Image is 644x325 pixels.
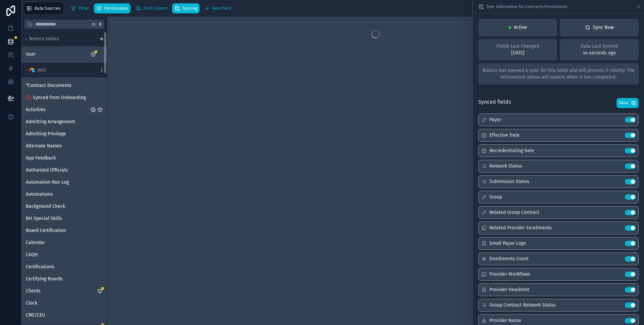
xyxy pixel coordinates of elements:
[489,271,530,278] span: Provider Workflows
[104,6,128,11] span: Permissions
[583,50,616,56] p: 44 seconds ago
[172,3,202,13] a: Syncing
[489,132,520,139] span: Effective Date
[94,3,133,13] a: Permissions
[560,19,639,36] button: Sync Now
[489,163,522,170] span: Network Status
[144,6,167,11] span: Find column
[496,43,539,50] span: Fields Last Changed
[489,240,526,247] span: Small Payor Logo
[202,3,233,13] button: New field
[489,178,529,185] span: Submission Status
[489,302,556,309] span: Group Contract Network Status
[489,286,529,293] span: Provider Headshot
[68,3,92,13] button: Filter
[98,22,103,27] span: K
[489,209,539,216] span: Related Group Contract
[486,4,568,9] span: Sync Information for Contracts/Enrollments
[489,256,529,262] span: Enrollments Count
[489,225,552,231] span: Related Provider Enrollments
[478,98,511,108] span: Synced fields
[213,6,231,11] span: New field
[489,194,502,200] span: Group
[35,6,61,11] span: Data Sources
[619,100,628,106] span: Save
[489,317,521,324] span: Provider Name
[182,6,197,11] span: Syncing
[79,6,89,11] span: Filter
[514,24,527,31] p: Active
[482,67,635,81] span: Noloco has queued a sync for this table and will process it shortly. The information above will u...
[511,50,525,56] p: [DATE]
[489,117,501,123] span: Payor
[585,24,614,31] div: Sync Now
[172,3,200,13] button: Syncing
[133,3,169,13] button: Find column
[24,3,63,14] button: Data Sources
[94,3,130,13] button: Permissions
[489,147,534,154] span: Recredentialing Date
[581,43,618,50] span: Data Last Synced
[616,98,639,108] button: Save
